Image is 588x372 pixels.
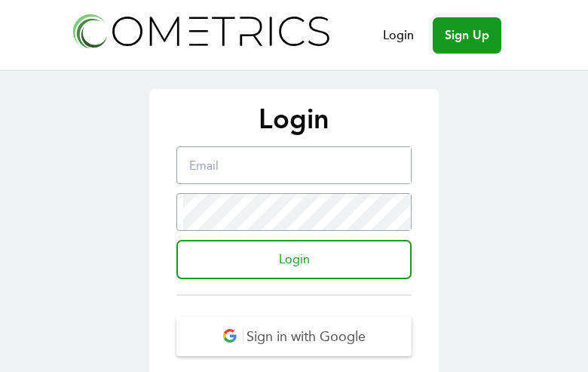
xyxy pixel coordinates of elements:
img: Cometrics logo [69,9,332,52]
a: Sign Up [433,17,501,54]
button: Sign in with Google [176,317,412,356]
input: Email [183,147,411,183]
a: Login [383,26,414,45]
p: Login [164,104,424,134]
input: Login [176,240,412,279]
